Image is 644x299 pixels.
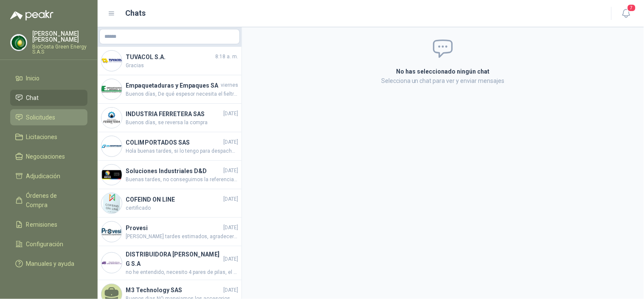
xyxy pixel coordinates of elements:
img: Company Logo [101,222,122,242]
span: [DATE] [223,195,238,203]
h4: DISTRIBUIDORA [PERSON_NAME] G S.A [126,250,222,268]
a: Adjudicación [10,168,87,184]
span: no he entendido, necesito 4 pares de pilas, el par me cuesta 31.280+ iva ? [126,268,238,276]
span: Manuales y ayuda [26,259,75,268]
h4: Empaquetaduras y Empaques SA [126,81,219,90]
h4: COFEIND ON LINE [126,195,222,204]
span: viernes [221,81,238,89]
span: Hola buenas tardes, si lo tengo para despachar por transportadora el día de hoy, y es importado d... [126,147,238,155]
a: Chat [10,90,87,106]
span: [DATE] [223,167,238,175]
span: Órdenes de Compra [26,191,79,210]
img: Company Logo [11,34,27,51]
a: Company LogoTUVACOL S.A.8:18 a. m.Gracias [98,47,242,75]
span: 7 [627,4,636,12]
h1: Chats [126,7,146,19]
img: Company Logo [101,253,122,273]
img: Logo peakr [10,10,53,20]
span: Buenos días, se reversa la compra [126,119,238,127]
span: [PERSON_NAME] tardes estimados, agradecería su ayuda con los comentarios acerca de esta devolució... [126,233,238,241]
a: Negociaciones [10,148,87,165]
h4: Provesi [126,223,222,233]
h4: INDUSTRIA FERRETERA SAS [126,109,222,119]
h4: TUVACOL S.A. [126,52,214,62]
a: Company LogoProvesi[DATE][PERSON_NAME] tardes estimados, agradecería su ayuda con los comentarios... [98,218,242,246]
h2: No has seleccionado ningún chat [295,67,591,76]
img: Company Logo [101,79,122,100]
span: Negociaciones [26,152,65,161]
h4: COLIMPORTADOS SAS [126,138,222,147]
span: Licitaciones [26,132,58,142]
a: Remisiones [10,216,87,233]
img: Company Logo [101,108,122,128]
a: Company LogoINDUSTRIA FERRETERA SAS[DATE]Buenos días, se reversa la compra [98,104,242,132]
span: [DATE] [223,138,238,146]
a: Company LogoEmpaquetaduras y Empaques SAviernesBuenos días, De qué espesor necesita el fieltro? [98,75,242,104]
a: Manuales y ayuda [10,256,87,272]
a: Company LogoSoluciones Industriales D&D[DATE]Buenas tardes, no conseguimos la referencia de la pu... [98,161,242,189]
a: Company LogoDISTRIBUIDORA [PERSON_NAME] G S.A[DATE]no he entendido, necesito 4 pares de pilas, el... [98,246,242,280]
span: [DATE] [223,255,238,263]
h4: M3 Technology SAS [126,285,222,295]
a: Configuración [10,236,87,252]
span: 8:18 a. m. [215,53,238,61]
a: Company LogoCOFEIND ON LINE[DATE]certificado [98,189,242,218]
a: Órdenes de Compra [10,188,87,213]
span: Gracias [126,62,238,70]
span: Adjudicación [26,171,61,181]
span: [DATE] [223,110,238,118]
img: Company Logo [101,51,122,71]
span: Configuración [26,239,64,249]
span: [DATE] [223,286,238,294]
img: Company Logo [101,136,122,157]
span: Buenas tardes, no conseguimos la referencia de la pulidora adjunto foto de herramienta. Por favor... [126,176,238,184]
img: Company Logo [101,165,122,185]
span: certificado [126,204,238,212]
h4: Soluciones Industriales D&D [126,166,222,176]
p: [PERSON_NAME] [PERSON_NAME] [32,31,87,43]
a: Company LogoCOLIMPORTADOS SAS[DATE]Hola buenas tardes, si lo tengo para despachar por transportad... [98,132,242,161]
span: Remisiones [26,220,58,229]
a: Licitaciones [10,129,87,145]
p: BioCosta Green Energy S.A.S [32,44,87,54]
img: Company Logo [101,193,122,214]
span: Solicitudes [26,113,56,122]
span: [DATE] [223,224,238,232]
span: Chat [26,93,39,103]
a: Solicitudes [10,109,87,125]
span: Buenos días, De qué espesor necesita el fieltro? [126,90,238,98]
p: Selecciona un chat para ver y enviar mensajes [295,76,591,85]
a: Inicio [10,70,87,86]
span: Inicio [26,74,40,83]
button: 7 [619,6,634,21]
